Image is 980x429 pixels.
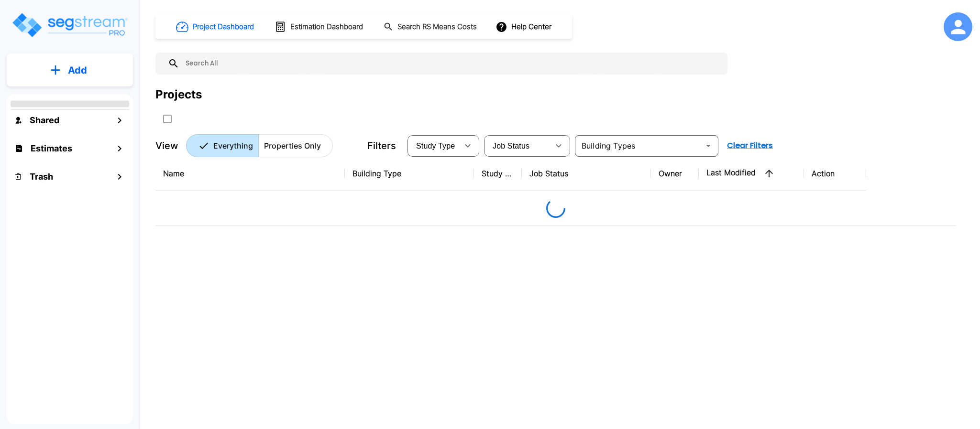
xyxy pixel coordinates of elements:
[31,142,72,155] h1: Estimates
[186,134,259,157] button: Everything
[271,17,368,37] button: Estimation Dashboard
[213,140,253,151] p: Everything
[186,134,333,157] div: Platform
[493,142,529,150] span: Job Status
[804,156,866,191] th: Action
[416,142,455,150] span: Study Type
[155,86,202,103] div: Projects
[723,136,777,155] button: Clear Filters
[409,132,458,159] div: Select
[367,139,396,153] p: Filters
[68,63,87,77] p: Add
[494,18,555,36] button: Help Center
[345,156,474,191] th: Building Type
[264,140,321,151] p: Properties Only
[290,21,363,32] h1: Estimation Dashboard
[258,134,333,157] button: Properties Only
[486,132,549,159] div: Select
[193,21,254,32] h1: Project Dashboard
[155,139,178,153] p: View
[172,16,259,37] button: Project Dashboard
[30,170,53,183] h1: Trash
[30,114,59,127] h1: Shared
[179,53,723,75] input: Search All
[7,56,133,84] button: Add
[397,21,477,32] h1: Search RS Means Costs
[155,156,345,191] th: Name
[651,156,699,191] th: Owner
[474,156,522,191] th: Study Type
[11,11,128,39] img: Logo
[522,156,651,191] th: Job Status
[702,139,715,152] button: Open
[158,109,177,129] button: SelectAll
[380,18,482,36] button: Search RS Means Costs
[578,139,700,152] input: Building Types
[699,156,804,191] th: Last Modified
